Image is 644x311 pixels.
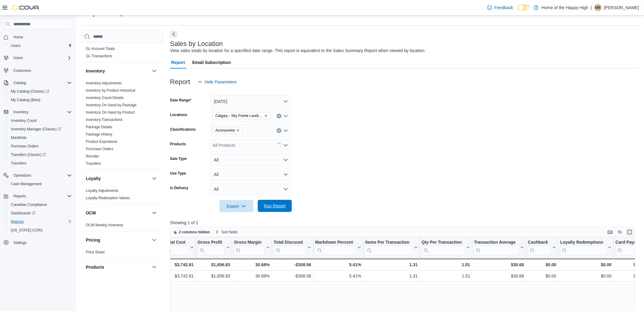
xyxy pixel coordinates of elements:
[11,239,29,246] a: Settings
[215,113,263,119] span: Calgary - Sky Pointe Landing - Fire & Flower
[11,54,25,62] button: Users
[9,180,44,188] a: Cash Management
[9,96,43,104] a: My Catalog (Beta)
[151,175,158,182] button: Loyalty
[528,240,551,246] div: Cashback
[86,223,123,227] a: OCM Weekly Inventory
[1,171,74,180] button: Operations
[86,132,112,137] span: Package History
[9,134,29,141] a: Manifests
[13,240,26,245] span: Settings
[604,4,639,11] p: [PERSON_NAME]
[86,147,114,151] span: Purchase Orders
[170,171,186,176] label: Use Type
[11,108,72,116] span: Inventory
[1,54,74,62] button: Users
[170,30,177,38] button: Next
[165,240,189,246] div: Total Cost
[81,45,163,62] div: Finance
[86,140,117,144] a: Product Expirations
[6,116,74,125] button: Inventory Count
[9,201,72,208] span: Canadian Compliance
[86,161,101,166] span: Transfers
[315,272,361,280] div: 5.41%
[9,143,41,150] a: Purchase Orders
[9,125,64,133] a: Inventory Manager (Classic)
[222,230,238,235] span: Sort fields
[6,180,74,188] button: Cash Management
[198,272,230,280] div: $1,656.83
[195,76,239,88] button: Hide Parameters
[9,88,72,95] span: My Catalog (Classic)
[626,228,633,236] button: Enter fullscreen
[179,230,210,235] span: 2 columns hidden
[591,4,592,11] p: |
[6,159,74,168] button: Transfers
[277,114,282,118] button: Clear input
[9,117,39,124] a: Inventory Count
[11,127,61,132] span: Inventory Manager (Classic)
[495,5,513,11] span: Feedback
[9,160,72,167] span: Transfers
[518,11,518,11] span: Dark Mode
[11,108,31,116] button: Inventory
[213,228,240,236] button: Sort fields
[205,79,237,85] span: Hide Parameters
[9,210,38,217] a: Dashboards
[86,46,115,51] span: GL Account Totals
[6,41,74,50] button: Users
[11,79,72,87] span: Catalog
[198,261,230,268] div: $1,656.83
[210,95,292,108] button: [DATE]
[165,272,194,280] div: $3,742.81
[422,240,465,255] div: Qty Per Transaction
[86,154,99,159] span: Reorder
[215,127,235,133] span: Accessories
[560,240,612,255] button: Loyalty Redemptions
[9,180,72,188] span: Cash Management
[315,240,361,255] button: Markdown Percent
[11,202,47,207] span: Canadian Compliance
[86,96,124,100] a: Inventory Count Details
[165,261,194,268] div: $3,742.81
[528,272,556,280] div: $0.00
[170,142,186,147] label: Products
[1,79,74,87] button: Catalog
[86,264,149,270] button: Products
[277,128,282,133] button: Clear input
[560,272,612,280] div: $0.00
[86,188,118,193] span: Loyalty Adjustments
[9,143,72,150] span: Purchase Orders
[86,210,96,216] h3: OCM
[234,240,270,255] button: Gross Margin
[13,194,26,199] span: Reports
[11,193,72,200] span: Reports
[236,129,240,132] button: Remove Accessories from selection in this group
[165,240,189,255] div: Total Cost
[13,80,26,85] span: Catalog
[9,42,72,49] span: Users
[11,182,42,186] span: Cash Management
[6,87,74,96] a: My Catalog (Classic)
[6,96,74,104] button: My Catalog (Beta)
[9,218,26,225] a: Reports
[1,108,74,116] button: Inventory
[219,200,254,212] button: Export
[170,127,196,132] label: Classifications
[616,228,624,236] button: Display options
[170,220,640,226] p: Showing 1 of 1
[210,168,292,181] button: All
[11,144,39,149] span: Purchase Orders
[170,78,190,86] h3: Report
[86,95,124,100] span: Inventory Count Details
[9,88,52,95] a: My Catalog (Classic)
[6,150,74,159] a: Transfers (Classic)
[11,66,72,74] span: Customers
[474,240,524,255] button: Transaction Average
[11,219,24,224] span: Reports
[213,112,271,119] span: Calgary - Sky Pointe Landing - Fire & Flower
[274,240,311,255] button: Total Discount
[283,128,288,133] button: Open list of options
[6,133,74,142] button: Manifests
[86,54,112,58] span: GL Transactions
